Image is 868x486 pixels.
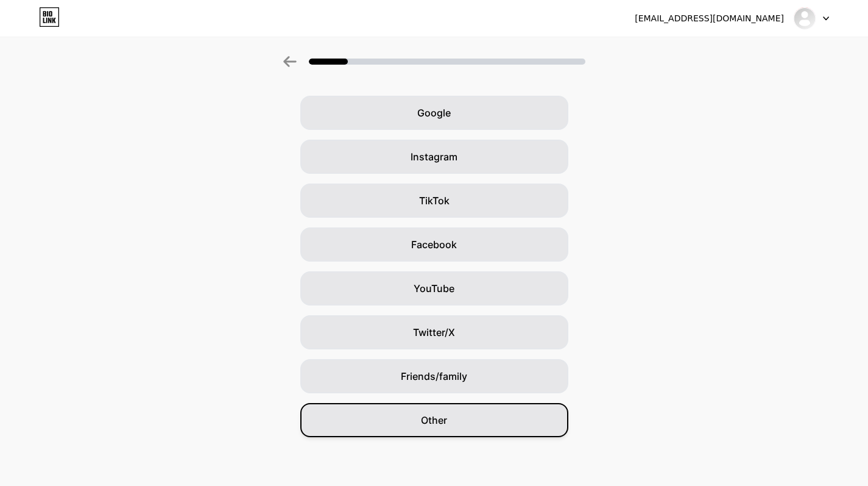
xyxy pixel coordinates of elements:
[401,369,467,384] span: Friends/family
[417,105,451,120] span: Google
[411,237,457,252] span: Facebook
[413,325,455,340] span: Twitter/X
[419,193,450,208] span: TikTok
[411,149,457,164] span: Instagram
[414,281,454,296] span: YouTube
[793,7,816,30] img: amba_rituals
[421,413,447,427] span: Other
[635,12,784,25] div: [EMAIL_ADDRESS][DOMAIN_NAME]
